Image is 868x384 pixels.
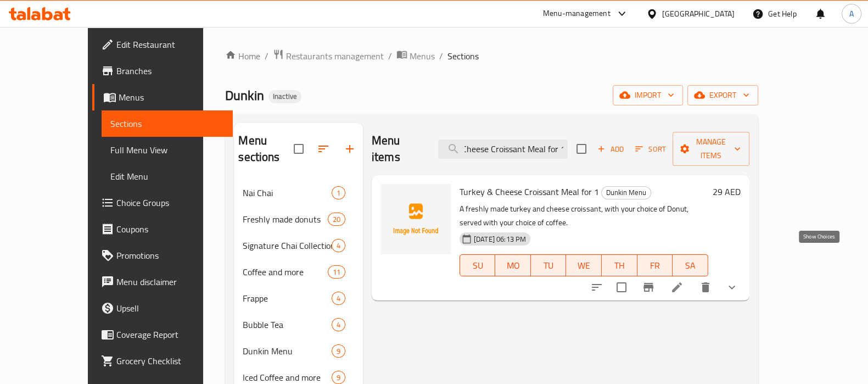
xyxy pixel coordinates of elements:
button: delete [692,274,719,300]
span: 4 [332,320,345,330]
nav: breadcrumb [225,49,758,63]
span: Sort [635,143,665,155]
a: Restaurants management [273,49,384,63]
span: Dunkin Menu [243,344,331,358]
span: Sort sections [310,136,337,162]
span: Grocery Checklist [116,354,224,368]
div: items [328,213,345,226]
span: Signature Chai Collection [243,239,331,252]
span: TH [606,258,633,274]
a: Branches [92,58,233,84]
span: Nai Chai [243,186,331,199]
div: items [332,371,345,384]
button: TH [602,254,637,276]
a: Coupons [92,216,233,242]
h6: 29 AED [713,184,741,199]
span: Select section [570,137,593,160]
span: Branches [116,64,224,77]
a: Upsell [92,295,233,321]
span: Select to update [610,276,633,299]
span: SA [677,258,704,274]
button: TU [531,254,567,276]
a: Full Menu View [102,137,233,163]
span: 1 [332,188,345,198]
button: Manage items [673,132,749,166]
button: import [613,85,683,105]
li: / [388,49,392,63]
span: Coupons [116,222,224,236]
div: Freshly made donuts20 [234,206,363,232]
div: Coffee and more11 [234,259,363,285]
span: Freshly made donuts [243,213,327,226]
button: SU [460,254,495,276]
div: items [332,318,345,331]
span: WE [570,258,597,274]
div: Dunkin Menu [601,186,651,199]
span: Coverage Report [116,328,224,341]
li: / [439,49,443,63]
span: Inactive [268,92,301,101]
div: Nai Chai1 [234,180,363,206]
div: Frappe [243,292,331,305]
button: Branch-specific-item [635,274,662,300]
span: Upsell [116,302,224,315]
button: MO [495,254,531,276]
a: Home [225,49,260,63]
div: items [332,344,345,358]
h2: Menu items [372,132,425,165]
a: Grocery Checklist [92,348,233,374]
span: Sections [447,49,479,63]
span: 9 [332,372,345,383]
span: Dunkin [225,83,264,108]
a: Edit Menu [102,163,233,190]
span: Sort items [628,141,673,158]
span: export [696,88,749,102]
span: Add item [593,141,628,158]
div: items [328,265,345,279]
span: Choice Groups [116,196,224,209]
a: Sections [102,110,233,137]
div: Iced Coffee and more [243,371,331,384]
span: Manage items [681,135,740,163]
div: Frappe4 [234,285,363,311]
button: show more [719,274,745,300]
a: Menus [92,84,233,110]
span: Coffee and more [243,265,327,279]
a: Menu disclaimer [92,269,233,295]
span: 9 [332,346,345,357]
button: WE [566,254,602,276]
span: 11 [328,267,345,277]
button: Add [593,141,628,158]
button: SA [673,254,708,276]
span: Add [596,143,625,155]
span: 20 [328,214,345,225]
button: sort-choices [584,274,610,300]
h2: Menu sections [238,132,294,165]
span: A [849,8,854,20]
span: SU [464,258,491,274]
span: 4 [332,241,345,251]
a: Edit menu item [670,281,684,294]
div: Menu-management [543,7,611,20]
span: Restaurants management [286,49,384,63]
span: Edit Restaurant [116,38,224,51]
span: Menu disclaimer [116,275,224,288]
div: Inactive [268,90,301,103]
a: Coverage Report [92,321,233,348]
span: Menus [410,49,435,63]
span: Full Menu View [110,143,224,157]
span: TU [535,258,562,274]
li: / [265,49,268,63]
a: Menus [396,49,435,63]
span: Dunkin Menu [602,186,651,199]
button: FR [637,254,673,276]
a: Promotions [92,242,233,269]
div: items [332,292,345,305]
span: FR [642,258,669,274]
span: Sections [110,117,224,130]
input: search [438,140,568,159]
